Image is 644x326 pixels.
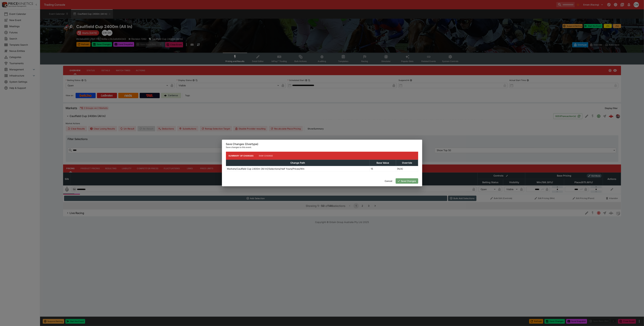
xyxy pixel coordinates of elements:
[226,142,418,146] h6: Save Changes (Overtype)
[256,152,276,160] button: Raw Change
[226,152,256,160] button: Summary of Changes
[226,146,418,149] p: Save changes to this event.
[227,167,305,170] p: Markets/Caulfield Cup 2400m (All In)/Selections/Half Yours/Prices/Win
[370,166,396,172] td: 15
[396,178,418,184] button: Save Changes
[396,160,418,166] th: Override
[396,166,418,172] td: (N/A)
[370,160,396,166] th: Base Value
[226,160,370,166] th: Change Path
[383,178,394,184] button: Cancel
